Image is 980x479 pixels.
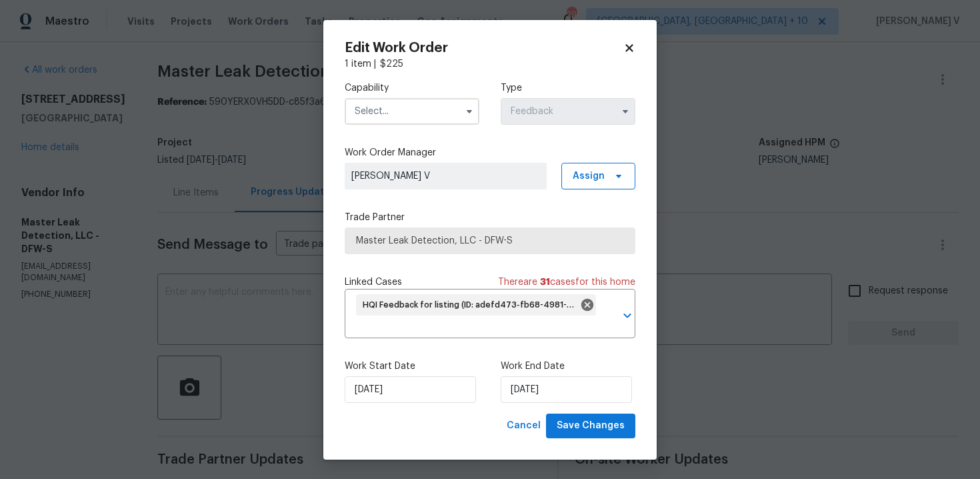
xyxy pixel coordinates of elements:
[498,276,635,289] span: There are case s for this home
[617,103,633,119] button: Show options
[546,414,635,438] button: Save Changes
[345,98,479,125] input: Select...
[461,103,477,119] button: Show options
[501,414,546,438] button: Cancel
[345,360,479,373] label: Work Start Date
[501,376,632,403] input: M/D/YYYY
[557,418,625,434] span: Save Changes
[345,81,479,95] label: Capability
[345,211,635,224] label: Trade Partner
[345,41,623,55] h2: Edit Work Order
[540,278,550,287] span: 31
[501,360,635,373] label: Work End Date
[380,59,403,69] span: $ 225
[345,376,476,403] input: M/D/YYYY
[573,169,605,183] span: Assign
[501,81,635,95] label: Type
[345,146,635,159] label: Work Order Manager
[345,276,402,289] span: Linked Cases
[351,169,540,183] span: [PERSON_NAME] V
[363,300,584,311] span: HQI Feedback for listing (ID: adefd473-fb68-4981-8ac9-1a55f6809539)
[618,306,637,325] button: Open
[501,98,635,125] input: Select...
[356,294,596,316] div: HQI Feedback for listing (ID: adefd473-fb68-4981-8ac9-1a55f6809539)
[345,57,635,71] div: 1 item |
[507,418,541,434] span: Cancel
[356,234,624,248] span: Master Leak Detection, LLC - DFW-S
